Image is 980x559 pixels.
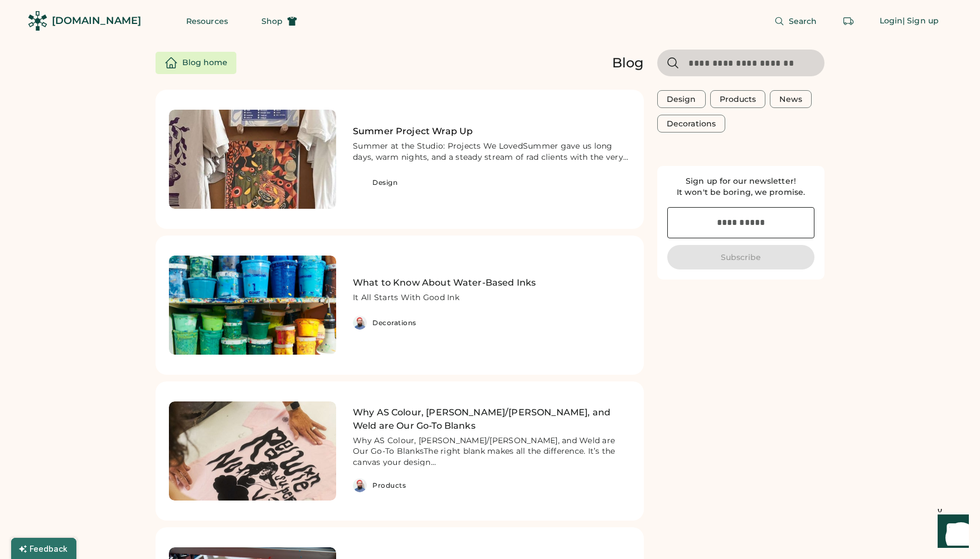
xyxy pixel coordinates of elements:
div: | Sign up [903,16,939,27]
span: Search [789,17,817,25]
img: Rendered Logo - Screens [28,11,47,31]
button: Shop [248,10,311,32]
div: Decorations [667,120,716,128]
span: Shop [261,17,283,25]
button: Retrieve an order [837,10,860,32]
a: Why AS Colour, [PERSON_NAME]/[PERSON_NAME], and Weld are Our Go-To BlanksThe right blank makes al... [353,435,630,466]
div: Sign up for our newsletter! It won't be boring, we promise. [667,176,814,198]
div: Design [372,178,397,187]
div: News [779,95,802,103]
div: Login [880,16,903,27]
img: What to Know About Water-Based Inks Image [169,256,336,355]
img: Author Image [353,316,367,330]
div: [DOMAIN_NAME] [52,14,141,28]
button: Search [761,10,831,32]
h2: What to Know About Water-Based Inks [353,276,630,290]
a: Summer at the Studio: Projects We LovedSummer gave us long days, warm nights, and a steady stream... [353,141,630,163]
h2: Why AS Colour, [PERSON_NAME]/[PERSON_NAME], and Weld are Our Go-To Blanks [353,406,630,433]
h2: Summer Project Wrap Up [353,125,630,138]
img: Author Image [353,175,367,189]
div: Design [667,95,696,103]
iframe: Front Chat [927,509,975,557]
div: Products [720,95,756,103]
div: Why AS Colour, [PERSON_NAME]/[PERSON_NAME], and Weld are Our Go-To BlanksThe right blank makes al... [353,435,630,469]
img: Why AS Colour, Stanley/Stella, and Weld are Our Go-To Blanks Image [169,401,336,501]
div: Products [372,481,406,490]
div: Blog [612,54,644,72]
button: Resources [173,10,241,32]
div: Blog home [182,57,227,68]
a: It All Starts With Good Ink [353,292,630,303]
div: Decorations [372,318,416,327]
img: Summer Project Wrap Up Image [169,110,336,209]
button: Subscribe [667,245,814,269]
img: Author Image [353,478,367,492]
